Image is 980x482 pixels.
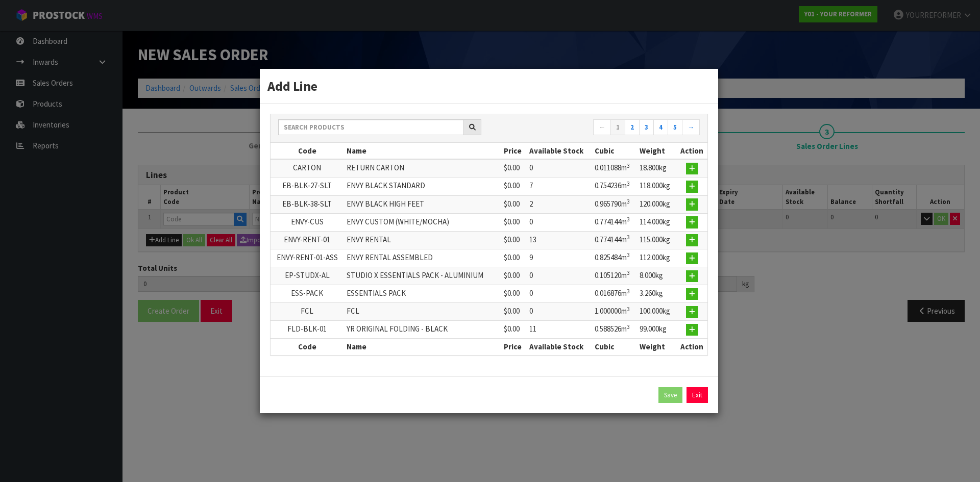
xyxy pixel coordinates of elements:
[501,339,527,355] th: Price
[501,159,527,177] td: $0.00
[637,267,677,285] td: 8.000kg
[592,339,636,355] th: Cubic
[501,303,527,321] td: $0.00
[501,267,527,285] td: $0.00
[592,321,636,339] td: 0.588526m
[676,339,707,355] th: Action
[627,234,630,241] sup: 3
[592,303,636,321] td: 1.000000m
[527,321,592,339] td: 11
[271,285,344,303] td: ESS-PACK
[627,323,630,331] sup: 3
[501,177,527,195] td: $0.00
[639,119,654,136] a: 3
[344,285,501,303] td: ESSENTIALS PACK
[344,249,501,267] td: ENVY RENTAL ASSEMBLED
[653,119,668,136] a: 4
[687,387,708,403] a: Exit
[676,143,707,159] th: Action
[592,159,636,177] td: 0.011088m
[637,195,677,213] td: 120.000kg
[501,213,527,231] td: $0.00
[592,231,636,249] td: 0.774144m
[637,177,677,195] td: 118.000kg
[527,195,592,213] td: 2
[501,231,527,249] td: $0.00
[593,119,611,136] a: ←
[625,119,640,136] a: 2
[527,177,592,195] td: 7
[501,143,527,159] th: Price
[592,267,636,285] td: 0.105120m
[627,269,630,276] sup: 3
[271,177,344,195] td: EB-BLK-27-SLT
[527,303,592,321] td: 0
[271,267,344,285] td: EP-STUDX-AL
[344,159,501,177] td: RETURN CARTON
[592,195,636,213] td: 0.965790m
[627,198,630,205] sup: 3
[271,195,344,213] td: EB-BLK-38-SLT
[497,119,700,137] nav: Page navigation
[637,231,677,249] td: 115.000kg
[637,143,677,159] th: Weight
[637,321,677,339] td: 99.000kg
[267,77,710,95] h3: Add Line
[271,339,344,355] th: Code
[344,267,501,285] td: STUDIO X ESSENTIALS PACK - ALUMINIUM
[344,303,501,321] td: FCL
[527,267,592,285] td: 0
[527,231,592,249] td: 13
[637,159,677,177] td: 18.800kg
[658,387,682,403] button: Save
[271,249,344,267] td: ENVY-RENT-01-ASS
[627,288,630,295] sup: 3
[610,119,625,136] a: 1
[344,143,501,159] th: Name
[592,249,636,267] td: 0.825484m
[344,231,501,249] td: ENVY RENTAL
[527,339,592,355] th: Available Stock
[627,251,630,259] sup: 3
[637,213,677,231] td: 114.000kg
[271,213,344,231] td: ENVY-CUS
[592,213,636,231] td: 0.774144m
[592,143,636,159] th: Cubic
[278,119,464,135] input: Search products
[271,159,344,177] td: CARTON
[271,303,344,321] td: FCL
[344,321,501,339] td: YR ORIGINAL FOLDING - BLACK
[627,180,630,187] sup: 3
[637,303,677,321] td: 100.000kg
[527,213,592,231] td: 0
[271,231,344,249] td: ENVY-RENT-01
[344,339,501,355] th: Name
[668,119,682,136] a: 5
[527,285,592,303] td: 0
[271,143,344,159] th: Code
[344,177,501,195] td: ENVY BLACK STANDARD
[501,285,527,303] td: $0.00
[527,249,592,267] td: 9
[344,213,501,231] td: ENVY CUSTOM (WHITE/MOCHA)
[592,285,636,303] td: 0.016876m
[527,143,592,159] th: Available Stock
[637,285,677,303] td: 3.260kg
[344,195,501,213] td: ENVY BLACK HIGH FEET
[627,306,630,313] sup: 3
[527,159,592,177] td: 0
[637,249,677,267] td: 112.000kg
[637,339,677,355] th: Weight
[627,162,630,169] sup: 3
[271,321,344,339] td: FLD-BLK-01
[501,321,527,339] td: $0.00
[627,216,630,223] sup: 3
[501,249,527,267] td: $0.00
[592,177,636,195] td: 0.754236m
[682,119,700,136] a: →
[501,195,527,213] td: $0.00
